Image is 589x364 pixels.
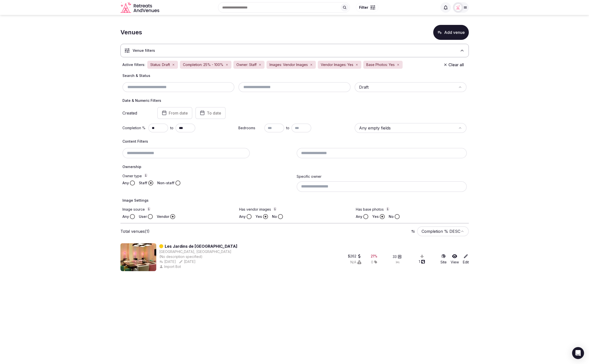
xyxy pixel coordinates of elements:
button: Filter [356,3,378,12]
a: Visit the homepage [120,2,160,13]
svg: Retreats and Venues company logo [120,2,160,13]
span: Filter [359,5,368,10]
div: Open Intercom Messenger [572,347,584,359]
img: miaceralde [455,4,462,11]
